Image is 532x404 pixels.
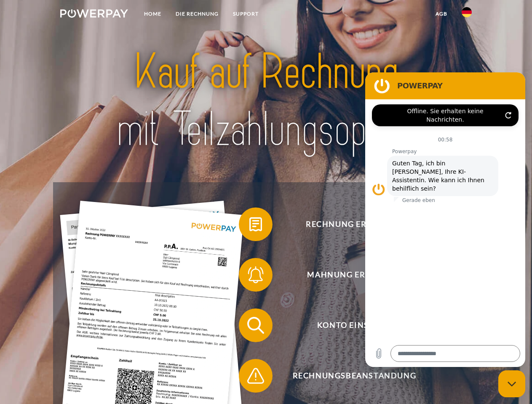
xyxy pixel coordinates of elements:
[365,72,525,367] iframe: Messaging-Fenster
[239,359,458,393] button: Rechnungsbeanstandung
[498,370,525,397] iframe: Schaltfläche zum Öffnen des Messaging-Fensters; Konversation läuft
[245,264,266,285] img: qb_bell.svg
[251,359,457,393] span: Rechnungsbeanstandung
[80,40,452,161] img: title-powerpay_de.svg
[226,6,266,21] a: SUPPORT
[239,308,458,342] button: Konto einsehen
[428,6,454,21] a: agb
[462,7,472,17] img: de
[137,6,168,21] a: Home
[245,315,266,336] img: qb_search.svg
[60,9,128,18] img: logo-powerpay-white.svg
[239,258,458,292] button: Mahnung erhalten?
[251,207,457,241] span: Rechnung erhalten?
[168,6,226,21] a: DIE RECHNUNG
[245,214,266,235] img: qb_bill.svg
[251,308,457,342] span: Konto einsehen
[245,365,266,386] img: qb_warning.svg
[251,258,457,292] span: Mahnung erhalten?
[239,207,458,241] button: Rechnung erhalten?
